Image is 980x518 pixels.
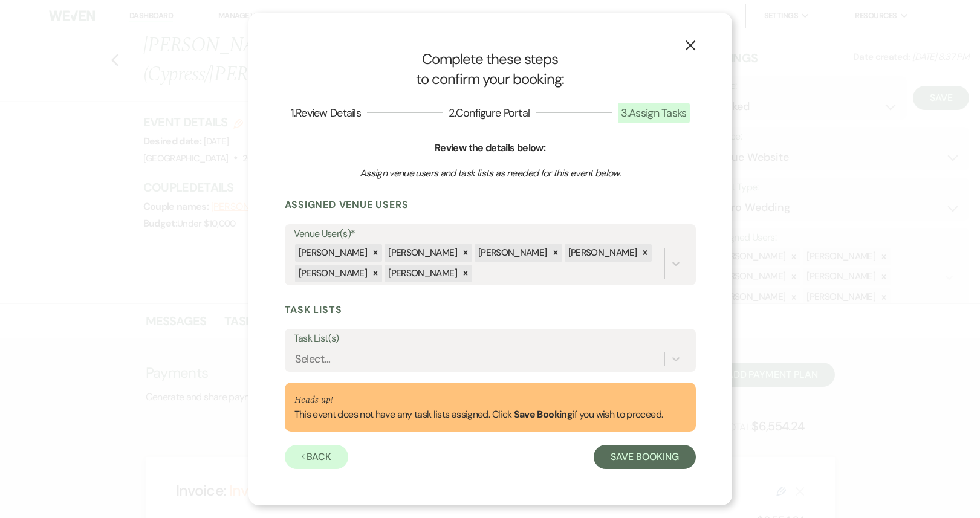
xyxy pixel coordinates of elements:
[385,244,459,262] div: [PERSON_NAME]
[285,303,696,317] h3: Task Lists
[443,108,536,118] button: 2.Configure Portal
[612,108,696,118] button: 3.Assign Tasks
[291,106,361,120] span: 1 . Review Details
[285,141,696,155] h6: Review the details below:
[514,408,573,421] b: Save Booking
[475,244,549,262] div: [PERSON_NAME]
[294,330,687,348] label: Task List(s)
[285,49,696,89] h1: Complete these steps to confirm your booking:
[285,198,696,212] h3: Assigned Venue Users
[294,392,663,422] div: This event does not have any task lists assigned. Click if you wish to proceed.
[594,445,695,469] button: Save Booking
[295,351,331,367] div: Select...
[294,225,687,243] label: Venue User(s)*
[618,103,690,123] span: 3 . Assign Tasks
[295,244,369,262] div: [PERSON_NAME]
[285,108,367,118] button: 1.Review Details
[449,106,530,120] span: 2 . Configure Portal
[326,167,655,180] h3: Assign venue users and task lists as needed for this event below.
[295,265,369,282] div: [PERSON_NAME]
[294,392,663,408] p: Heads up!
[565,244,639,262] div: [PERSON_NAME]
[385,265,459,282] div: [PERSON_NAME]
[285,445,349,469] button: Back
